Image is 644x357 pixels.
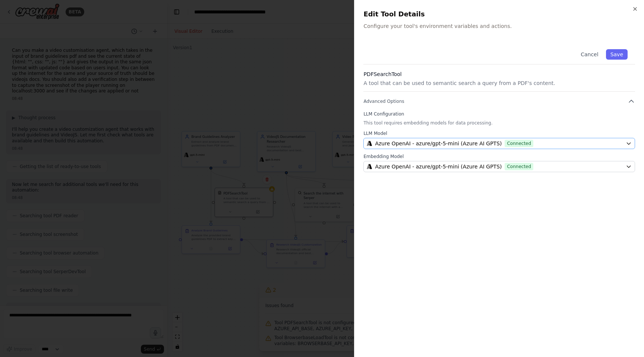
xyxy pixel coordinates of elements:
[363,79,635,87] p: A tool that can be used to semantic search a query from a PDF's content.
[363,161,635,172] button: Azure OpenAI - azure/gpt-5-mini (Azure AI GPTS)Connected
[363,111,635,117] label: LLM Configuration
[606,49,628,60] button: Save
[363,138,635,149] button: Azure OpenAI - azure/gpt-5-mini (Azure AI GPTS)Connected
[375,163,502,170] span: Azure OpenAI - azure/gpt-5-mini (Azure AI GPTS)
[363,130,635,136] label: LLM Model
[505,163,533,170] span: Connected
[505,140,533,147] span: Connected
[363,154,635,159] label: Embedding Model
[375,140,502,147] span: Azure OpenAI - azure/gpt-5-mini (Azure AI GPTS)
[363,120,635,126] p: This tool requires embedding models for data processing.
[363,98,404,104] span: Advanced Options
[363,98,635,105] button: Advanced Options
[576,49,603,60] button: Cancel
[363,9,635,19] h2: Edit Tool Details
[363,22,635,30] p: Configure your tool's environment variables and actions.
[363,70,635,78] h3: PDFSearchTool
